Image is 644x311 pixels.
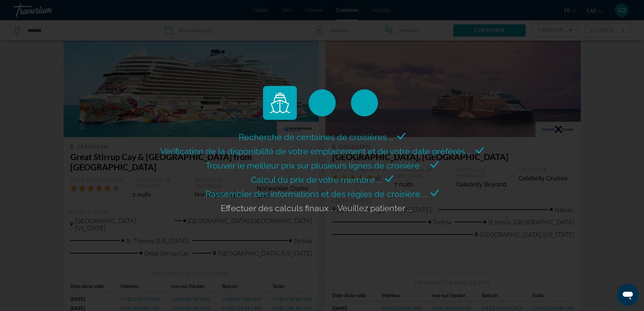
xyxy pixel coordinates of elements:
[221,203,412,213] span: Effectuer des calculs finaux ... Veuillez patienter ...
[160,146,472,156] span: Vérification de la disponibilité de votre emplacement et de votre date préférés ...
[206,160,427,171] span: Trouver le meilleur prix sur plusieurs lignes de croisière ...
[239,132,394,142] span: Recherche de centaines de croisières ...
[251,175,382,185] span: Calcul du prix de votre membre ...
[617,284,639,306] iframe: Bouton de lancement de la fenêtre de messagerie
[206,189,427,199] span: Rassembler des informations et des règles de croisière ...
